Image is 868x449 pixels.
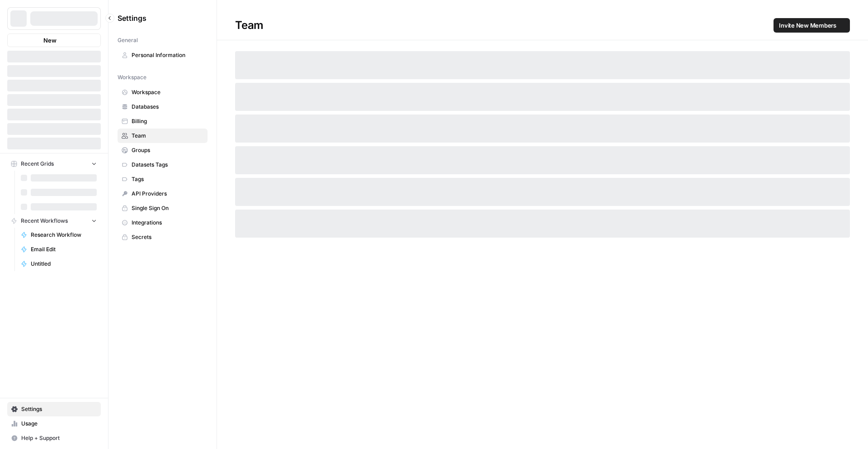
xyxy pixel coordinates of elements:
a: Groups [118,143,208,158]
div: Team [217,18,868,33]
span: Workspace [132,88,203,96]
a: Datasets Tags [118,158,208,172]
a: Settings [7,402,101,416]
span: Usage [21,420,97,428]
span: Settings [21,405,97,413]
span: Billing [132,117,203,125]
span: Invite New Members [779,21,836,30]
span: Secrets [132,233,203,241]
a: Tags [118,172,208,186]
span: Recent Grids [21,160,54,168]
button: New [7,33,101,47]
a: API Providers [118,186,208,201]
a: Untitled [17,257,101,271]
a: Workspace [118,85,208,100]
a: Databases [118,100,208,114]
button: Recent Workflows [7,214,101,228]
span: Personal Information [132,51,203,59]
a: Usage [7,416,101,431]
span: Email Edit [31,245,97,253]
a: Integrations [118,215,208,230]
span: Single Sign On [132,204,203,212]
button: Help + Support [7,431,101,445]
a: Billing [118,114,208,129]
a: Email Edit [17,242,101,257]
span: Untitled [31,260,97,268]
span: Integrations [132,219,203,227]
span: General [118,36,138,44]
a: Research Workflow [17,228,101,242]
span: Databases [132,103,203,111]
a: Personal Information [118,48,208,62]
a: Secrets [118,230,208,244]
button: Recent Grids [7,157,101,171]
span: Groups [132,146,203,154]
span: Help + Support [21,434,97,442]
span: Recent Workflows [21,217,68,225]
span: Team [132,132,203,140]
span: New [43,36,57,45]
span: Research Workflow [31,231,97,239]
span: Settings [118,13,146,24]
span: Tags [132,175,203,183]
span: Datasets Tags [132,161,203,169]
a: Team [118,129,208,143]
span: Workspace [118,73,146,81]
button: Invite New Members [774,18,850,33]
a: Single Sign On [118,201,208,215]
span: API Providers [132,190,203,198]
